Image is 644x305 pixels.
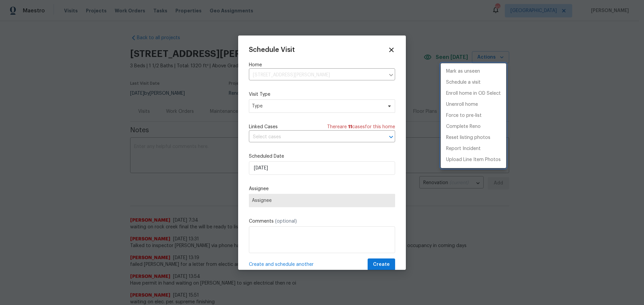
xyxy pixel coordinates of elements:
[446,68,480,75] p: Mark as unseen
[446,101,478,108] p: Unenroll home
[446,156,501,163] p: Upload Line Item Photos
[446,134,490,141] p: Reset listing photos
[446,79,481,86] p: Schedule a visit
[446,145,481,152] p: Report Incident
[446,90,501,97] p: Enroll home in OD Select
[446,112,482,119] p: Force to pre-list
[446,123,481,130] p: Complete Reno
